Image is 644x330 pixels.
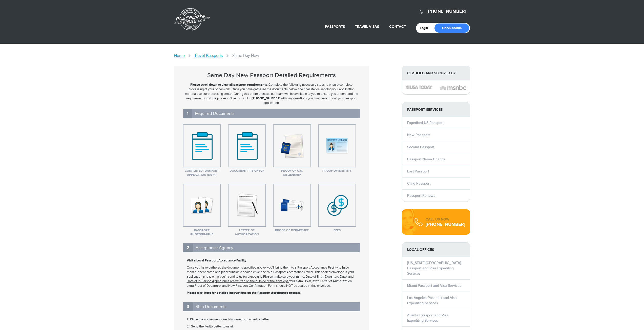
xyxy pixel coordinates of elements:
a: Passport Renewal [407,193,436,198]
span: Completed Passport Application (DS-11) [183,169,221,177]
a: Lost Passport [407,169,429,173]
img: image description [279,133,305,159]
span: Proof of U.S. Citizenship [273,169,311,177]
span: 1 [183,109,192,118]
a: Check Status [434,24,469,33]
a: Los Angeles Passport and Visa Expediting Services [407,296,457,305]
a: New Passport [407,133,430,137]
a: Expedited US Passport [407,121,444,125]
a: Home [174,53,185,58]
a: Contact [389,25,406,29]
a: Travel Passports [194,53,223,58]
a: image description Letter of Authorization [228,184,266,227]
span: Passport Photographs [183,228,221,236]
img: image description [320,186,355,224]
p: 1.) Place the above mentioned documents in a FedEx Letter. [187,317,356,322]
span: 3 [183,302,193,311]
a: [PHONE_NUMBER] [427,9,466,14]
a: image description Completed Passport Application (DS-11) [183,124,221,167]
a: Please click here for detailed instructions on the Passport Acceptance process. [187,291,301,295]
strong: Certified and Secured by [402,66,470,80]
p: 2.) Send the FedEx Letter to us at : [187,324,356,329]
h2: Acceptance Agency [183,243,360,252]
img: image description [440,84,466,91]
strong: LOCAL OFFICES [402,243,470,257]
a: image description Document Pre-Check [228,124,266,167]
strong: Please scroll down to view all passport requirements [190,83,267,87]
span: Letter of Authorization [228,228,266,236]
p: Once you have gathered the documents specified above, you'll bring them to a Passport Acceptance ... [187,265,356,288]
a: image description Passport Photographs [183,184,221,227]
a: image description Proof of Identity [318,124,356,167]
u: Please make sure your name, Date of Birth, Departure Date, and Date of In-Person Appearance are w... [187,275,354,283]
img: image description [406,85,432,89]
img: image description [230,127,264,165]
a: Login [420,26,432,30]
img: image description [324,133,350,159]
img: image description [184,127,219,165]
span: Fees [318,228,356,232]
strong: [PHONE_NUMBER] [252,96,281,100]
a: Passports & [DOMAIN_NAME] [174,8,210,31]
p: . Complete the following necessary steps to ensure complete processing of your paperwork. Once yo... [183,82,360,105]
a: [US_STATE][GEOGRAPHIC_DATA] Passport and Visa Expediting Services [407,261,461,276]
li: Same Day New [232,53,259,58]
a: image description Proof of Departure [273,184,311,227]
a: image description Proof of U.S. Citizenship [273,124,311,167]
img: image description [234,193,260,218]
a: Passport Name Change [407,157,446,161]
h2: Required Documents [183,109,360,118]
a: Second Passport [407,145,434,149]
a: image description Fees [318,184,356,227]
a: Miami Passport and Visa Services [407,283,461,288]
img: image description [279,193,305,218]
span: Proof of Departure [273,228,311,232]
div: [PHONE_NUMBER] [426,222,465,227]
strong: Visit a Local Passport Acceptance Facility [187,258,246,262]
span: 2 [183,244,193,252]
a: Child Passport [407,181,430,186]
span: Document Pre-Check [228,169,266,173]
a: Travel Visas [355,25,379,29]
h2: Ship Documents [183,302,360,311]
div: CALL US NOW [426,217,465,222]
img: image description [189,193,215,218]
h1: Same Day New Passport Detailed Requirements [183,72,360,79]
strong: PASSPORT SERVICES [402,102,470,117]
a: Passports [325,25,345,29]
span: Proof of Identity [318,169,356,173]
a: Atlanta Passport and Visa Expediting Services [407,313,448,323]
